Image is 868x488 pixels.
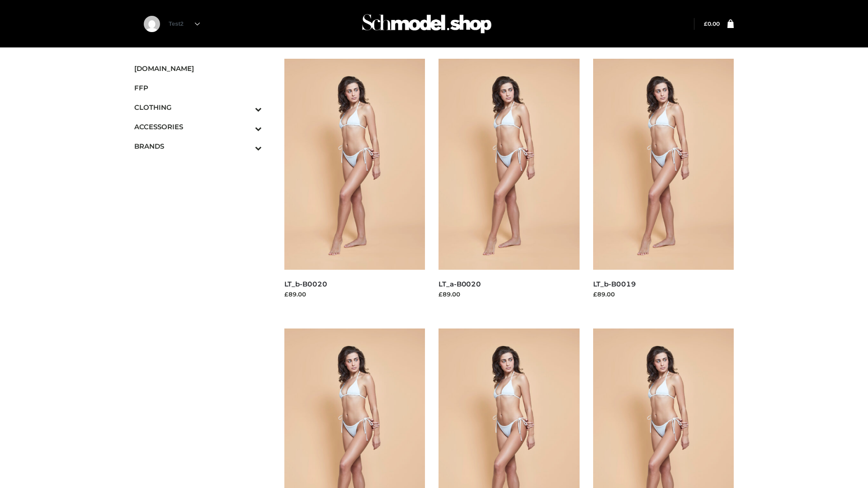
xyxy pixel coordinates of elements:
div: £89.00 [593,290,734,299]
a: Read more [593,300,627,307]
span: [DOMAIN_NAME] [134,63,262,74]
a: Read more [439,300,472,307]
button: Toggle Submenu [230,136,262,156]
a: Test2 [169,20,200,27]
button: Toggle Submenu [230,117,262,136]
span: ACCESSORIES [134,122,262,132]
div: £89.00 [284,290,425,299]
span: FFP [134,83,262,93]
span: CLOTHING [134,102,262,113]
a: ACCESSORIESToggle Submenu [134,117,262,136]
img: Schmodel Admin 964 [359,6,495,42]
a: Read more [284,300,318,307]
bdi: 0.00 [704,20,720,27]
a: FFP [134,78,262,98]
button: Toggle Submenu [230,98,262,117]
div: £89.00 [439,290,580,299]
span: BRANDS [134,141,262,151]
a: LT_a-B0020 [439,280,481,288]
a: £0.00 [704,20,720,27]
a: [DOMAIN_NAME] [134,59,262,78]
span: £ [704,20,708,27]
a: LT_b-B0019 [593,280,636,288]
a: BRANDSToggle Submenu [134,136,262,156]
a: CLOTHINGToggle Submenu [134,98,262,117]
a: LT_b-B0020 [284,280,327,288]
